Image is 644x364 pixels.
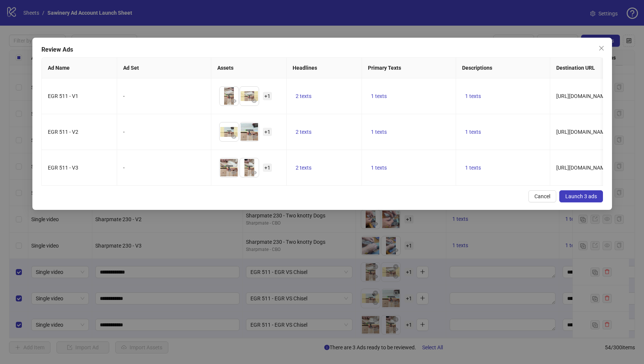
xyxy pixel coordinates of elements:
[48,93,78,99] span: EGR 511 - V1
[362,58,456,78] th: Primary Texts
[220,87,238,106] img: Asset 1
[462,163,484,172] button: 1 texts
[368,92,390,101] button: 1 texts
[556,129,609,135] span: [URL][DOMAIN_NAME]
[565,193,597,199] span: Launch 3 ads
[371,129,387,135] span: 1 texts
[220,122,238,141] img: Asset 1
[263,128,272,136] span: + 1
[371,93,387,99] span: 1 texts
[456,58,550,78] th: Descriptions
[598,45,604,51] span: close
[296,93,311,99] span: 2 texts
[41,45,603,54] div: Review Ads
[42,58,117,78] th: Ad Name
[296,129,311,135] span: 2 texts
[368,163,390,172] button: 1 texts
[252,170,257,175] span: eye
[556,165,609,171] span: [URL][DOMAIN_NAME]
[528,190,556,202] button: Cancel
[123,92,205,100] div: -
[250,96,259,106] button: Preview
[263,164,272,172] span: + 1
[556,93,609,99] span: [URL][DOMAIN_NAME]
[462,92,484,101] button: 1 texts
[229,132,238,141] button: Preview
[117,58,211,78] th: Ad Set
[293,163,314,172] button: 2 texts
[229,168,238,177] button: Preview
[231,98,237,104] span: eye
[229,96,238,106] button: Preview
[250,132,259,141] button: Preview
[595,42,607,54] button: Close
[534,193,550,199] span: Cancel
[559,190,603,202] button: Launch 3 ads
[211,58,287,78] th: Assets
[465,165,481,171] span: 1 texts
[296,165,311,171] span: 2 texts
[250,168,259,177] button: Preview
[48,165,78,171] span: EGR 511 - V3
[240,158,259,177] img: Asset 2
[231,170,237,175] span: eye
[252,98,257,104] span: eye
[293,92,314,101] button: 2 texts
[252,134,257,139] span: eye
[263,92,272,100] span: + 1
[123,128,205,136] div: -
[371,165,387,171] span: 1 texts
[240,122,259,141] img: Asset 2
[240,87,259,106] img: Asset 2
[287,58,362,78] th: Headlines
[462,127,484,136] button: 1 texts
[465,93,481,99] span: 1 texts
[231,134,237,139] span: eye
[368,127,390,136] button: 1 texts
[48,129,78,135] span: EGR 511 - V2
[293,127,314,136] button: 2 texts
[465,129,481,135] span: 1 texts
[123,164,205,172] div: -
[220,158,238,177] img: Asset 1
